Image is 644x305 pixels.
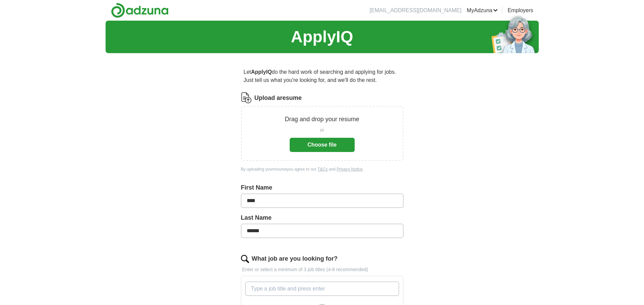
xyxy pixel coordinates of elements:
[467,6,498,15] a: MyAdzuna
[111,3,169,18] img: Adzuna logo
[241,183,403,192] label: First Name
[241,92,252,103] img: CV Icon
[254,93,302,103] label: Upload a resume
[241,266,403,273] p: Enter or select a minimum of 3 job titles (4-8 recommended)
[337,167,363,172] a: Privacy Notice
[241,65,403,87] p: Let do the hard work of searching and applying for jobs. Just tell us what you're looking for, an...
[285,115,359,124] p: Drag and drop your resume
[290,138,355,152] button: Choose file
[251,69,272,75] strong: ApplyIQ
[320,127,324,134] span: or
[317,167,328,172] a: T&Cs
[291,25,353,49] h1: ApplyIQ
[241,255,249,263] img: search.png
[241,166,403,172] div: By uploading your resume you agree to our and .
[241,213,403,222] label: Last Name
[252,254,338,263] label: What job are you looking for?
[370,6,461,15] li: [EMAIL_ADDRESS][DOMAIN_NAME]
[508,6,533,15] a: Employers
[245,282,399,296] input: Type a job title and press enter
